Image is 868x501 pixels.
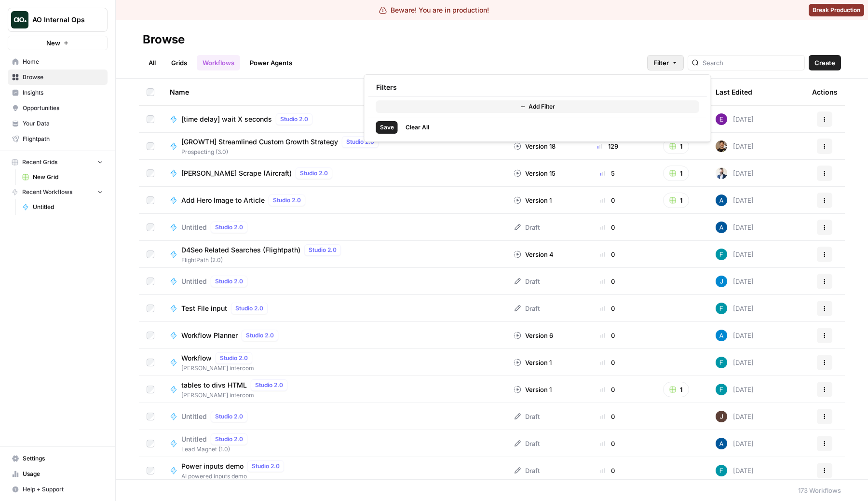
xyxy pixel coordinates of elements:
[181,364,256,373] span: [PERSON_NAME] intercom
[376,100,699,113] button: Add Filter
[8,466,108,482] a: Usage
[663,382,689,397] button: 1
[376,121,398,134] button: Save
[716,113,754,125] div: [DATE]
[170,433,498,454] a: UntitledStudio 2.0Lead Magnet (1.0)
[170,460,498,481] a: Power inputs demoStudio 2.0AI powered inputs demo
[246,331,274,340] span: Studio 2.0
[8,185,108,199] button: Recent Workflows
[23,119,103,128] span: Your Data
[170,303,498,314] a: Test File inputStudio 2.0
[579,195,636,205] div: 0
[181,168,292,178] span: [PERSON_NAME] Scrape (Aircraft)
[716,167,754,179] div: [DATE]
[235,304,263,313] span: Studio 2.0
[170,79,498,105] div: Name
[716,222,754,233] div: [DATE]
[244,55,298,70] a: Power Agents
[170,379,498,400] a: tables to divs HTMLStudio 2.0[PERSON_NAME] intercom
[579,168,636,178] div: 5
[170,244,498,264] a: D4Seo Related Searches (Flightpath)Studio 2.0FlightPath (2.0)
[181,223,207,232] span: Untitled
[215,277,243,286] span: Studio 2.0
[514,331,553,340] div: Version 6
[514,412,540,421] div: Draft
[812,79,838,105] div: Actions
[514,250,554,259] div: Version 4
[181,304,227,313] span: Test File input
[181,148,382,156] span: Prospecting (3.0)
[716,79,752,105] div: Last Edited
[716,465,727,476] img: 3qwd99qm5jrkms79koxglshcff0m
[33,173,103,181] span: New Grid
[11,11,28,28] img: AO Internal Ops Logo
[46,38,60,48] span: New
[22,188,72,196] span: Recent Workflows
[346,138,374,146] span: Studio 2.0
[579,439,636,448] div: 0
[809,4,864,16] button: Break Production
[579,412,636,421] div: 0
[33,203,103,211] span: Untitled
[181,445,251,454] span: Lead Magnet (1.0)
[716,303,727,314] img: 3qwd99qm5jrkms79koxglshcff0m
[579,277,636,286] div: 0
[220,354,248,362] span: Studio 2.0
[22,158,57,167] span: Recent Grids
[170,167,498,179] a: [PERSON_NAME] Scrape (Aircraft)Studio 2.0
[165,55,193,70] a: Grids
[716,411,727,422] img: w6h4euusfoa7171vz6jrctgb7wlt
[18,199,108,215] a: Untitled
[514,385,552,394] div: Version 1
[8,54,108,70] a: Home
[663,166,689,181] button: 1
[18,169,108,185] a: New Grid
[514,277,540,286] div: Draft
[813,6,860,14] span: Break Production
[703,58,800,68] input: Search
[8,36,108,50] button: New
[716,330,727,341] img: o3cqybgnmipr355j8nz4zpq1mc6x
[181,114,272,124] span: [time delay] wait X seconds
[170,222,498,233] a: UntitledStudio 2.0
[716,357,754,368] div: [DATE]
[514,195,552,205] div: Version 1
[798,486,841,495] div: 173 Workflows
[579,466,636,475] div: 0
[529,102,555,111] span: Add Filter
[716,303,754,314] div: [DATE]
[579,331,636,340] div: 0
[8,116,108,131] a: Your Data
[716,195,727,206] img: he81ibor8lsei4p3qvg4ugbvimgp
[8,131,108,147] a: Flightpath
[280,115,308,124] span: Studio 2.0
[23,73,103,82] span: Browse
[8,85,108,100] a: Insights
[716,140,727,152] img: 36rz0nf6lyfqsoxlb67712aiq2cf
[716,465,754,476] div: [DATE]
[716,384,727,395] img: 3qwd99qm5jrkms79koxglshcff0m
[181,391,291,400] span: [PERSON_NAME] intercom
[716,438,754,449] div: [DATE]
[8,100,108,116] a: Opportunities
[170,113,498,125] a: [time delay] wait X secondsStudio 2.0
[23,470,103,478] span: Usage
[716,276,754,287] div: [DATE]
[579,223,636,232] div: 0
[716,167,727,179] img: 9jx7mcr4ixhpj047cl9iju68ah1c
[663,193,689,208] button: 1
[514,223,540,232] div: Draft
[181,472,288,481] span: AI powered inputs demo
[300,169,328,178] span: Studio 2.0
[8,482,108,497] button: Help + Support
[170,136,498,156] a: [GROWTH] Streamlined Custom Growth StrategyStudio 2.0Prospecting (3.0)
[143,32,185,47] div: Browse
[181,277,207,286] span: Untitled
[402,121,433,134] button: Clear All
[8,451,108,466] a: Settings
[181,195,265,205] span: Add Hero Image to Article
[32,15,91,25] span: AO Internal Ops
[181,353,212,363] span: Workflow
[143,55,162,70] a: All
[23,88,103,97] span: Insights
